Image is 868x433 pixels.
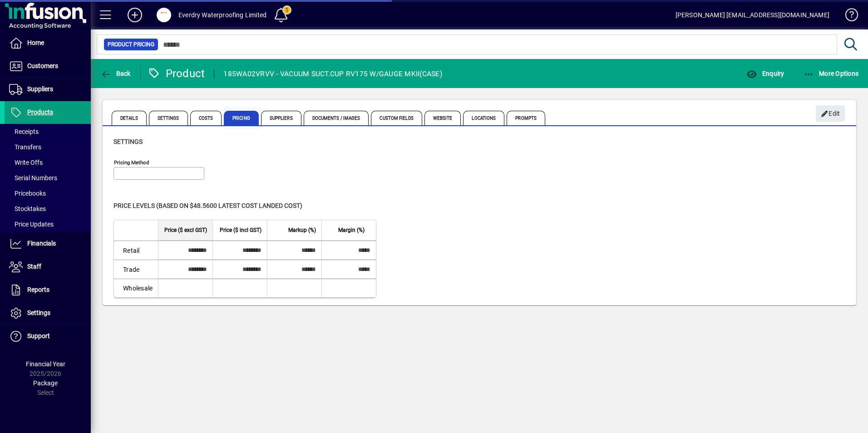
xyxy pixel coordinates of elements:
[112,111,147,125] span: Details
[338,225,365,235] span: Margin (%)
[5,32,91,54] a: Home
[27,309,50,316] span: Settings
[27,240,56,247] span: Financials
[27,85,53,93] span: Suppliers
[178,8,266,22] div: Everdry Waterproofing Limited
[5,279,91,301] a: Reports
[304,111,369,125] span: Documents / Images
[27,108,53,116] span: Products
[27,39,44,46] span: Home
[5,256,91,278] a: Staff
[114,279,158,297] td: Wholesale
[5,302,91,325] a: Settings
[5,232,91,255] a: Financials
[5,201,91,216] a: Stocktakes
[288,225,316,235] span: Markup (%)
[9,128,39,135] span: Receipts
[100,70,131,77] span: Back
[33,379,58,387] span: Package
[27,62,58,69] span: Customers
[114,241,158,260] td: Retail
[9,159,43,166] span: Write Offs
[676,8,829,22] div: [PERSON_NAME] [EMAIL_ADDRESS][DOMAIN_NAME]
[27,286,49,293] span: Reports
[190,111,222,125] span: Costs
[5,186,91,201] a: Pricebooks
[98,65,133,82] button: Back
[149,7,178,23] button: Profile
[371,111,422,125] span: Custom Fields
[148,66,205,81] div: Product
[5,139,91,155] a: Transfers
[9,143,41,151] span: Transfers
[27,332,50,340] span: Support
[223,67,442,81] div: 185WA02VRVV - VACUUM SUCT.CUP RV175 W/GAUGE MKII(CASE)
[113,138,143,145] span: Settings
[5,78,91,101] a: Suppliers
[804,70,859,77] span: More Options
[5,55,91,78] a: Customers
[5,170,91,186] a: Serial Numbers
[114,260,158,279] td: Trade
[27,263,41,270] span: Staff
[114,159,149,166] mat-label: Pricing method
[9,190,46,197] span: Pricebooks
[801,65,861,82] button: More Options
[821,106,840,121] span: Edit
[261,111,301,125] span: Suppliers
[164,225,207,235] span: Price ($ excl GST)
[26,360,65,368] span: Financial Year
[838,2,857,31] a: Knowledge Base
[816,105,845,122] button: Edit
[746,70,784,77] span: Enquiry
[149,111,188,125] span: Settings
[5,216,91,232] a: Price Updates
[224,111,259,125] span: Pricing
[220,225,261,235] span: Price ($ incl GST)
[108,40,154,49] span: Product Pricing
[744,65,786,82] button: Enquiry
[5,155,91,170] a: Write Offs
[120,7,149,23] button: Add
[9,174,57,182] span: Serial Numbers
[5,124,91,139] a: Receipts
[424,111,461,125] span: Website
[9,221,54,228] span: Price Updates
[9,205,46,212] span: Stocktakes
[463,111,504,125] span: Locations
[507,111,545,125] span: Prompts
[5,325,91,348] a: Support
[91,65,141,82] app-page-header-button: Back
[113,202,302,209] span: Price levels (based on $48.5600 Latest cost landed cost)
